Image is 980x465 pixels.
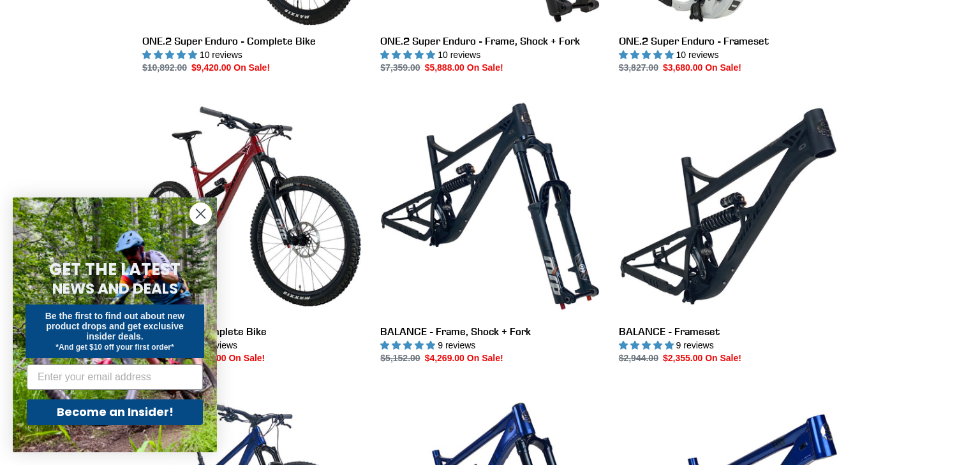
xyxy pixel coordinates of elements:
span: GET THE LATEST [49,258,181,281]
input: Enter your email address [27,364,203,390]
span: *And get $10 off your first order* [56,343,174,352]
span: Be the first to find out about new product drops and get exclusive insider deals. [45,311,185,341]
button: Become an Insider! [27,399,203,425]
button: Close dialog [189,203,212,225]
span: NEWS AND DEALS [52,278,178,299]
